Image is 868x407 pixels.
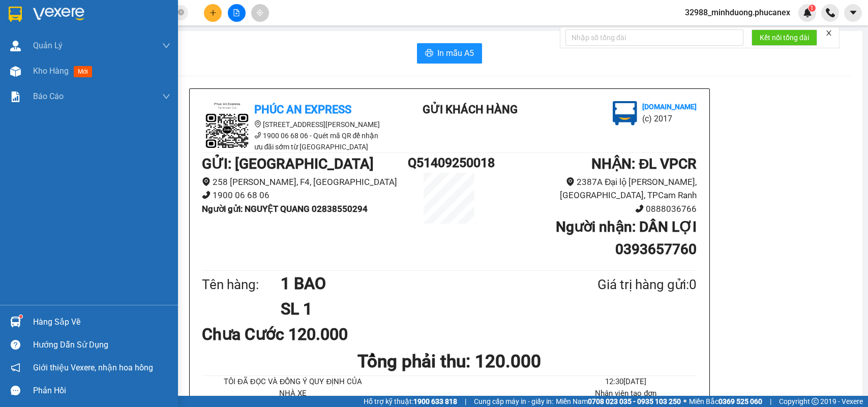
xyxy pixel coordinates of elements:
span: environment [254,120,261,128]
span: phone [254,132,261,139]
div: Hướng dẫn sử dụng [33,337,170,353]
b: Phúc An Express [254,103,351,116]
button: plus [204,4,222,22]
li: 258 [PERSON_NAME], F4, [GEOGRAPHIC_DATA] [202,175,408,189]
b: NHẬN : ĐL VPCR [591,155,697,172]
img: warehouse-icon [10,317,21,327]
b: Người gửi : NGUYỆT QUANG 02838550294 [202,204,368,214]
h1: Q51409250018 [408,153,490,173]
li: 12:30[DATE] [555,376,697,388]
span: close-circle [178,8,184,18]
span: file-add [233,9,240,16]
div: Giá trị hàng gửi: 0 [548,274,697,295]
span: environment [566,177,575,186]
button: Kết nối tổng đài [752,29,817,46]
span: mới [74,66,92,77]
span: Hỗ trợ kỹ thuật: [364,396,457,407]
span: notification [11,363,20,372]
sup: 1 [19,315,22,318]
sup: 1 [809,5,816,12]
span: phone [202,191,211,199]
img: solution-icon [10,91,21,102]
li: (c) 2017 [642,112,697,125]
img: logo.jpg [202,101,253,152]
span: close [825,29,832,37]
span: printer [425,49,433,58]
span: Miền Nam [556,396,681,407]
div: Phản hồi [33,383,170,398]
button: printerIn mẫu A5 [417,43,482,64]
span: phone [635,204,644,213]
img: warehouse-icon [10,66,21,77]
span: Giới thiệu Vexere, nhận hoa hồng [33,361,153,374]
button: file-add [228,4,246,22]
span: aim [256,9,263,16]
span: Kết nối tổng đài [760,32,809,43]
span: 1 [810,5,814,12]
span: down [162,42,170,50]
li: 1900 06 68 06 - Quét mã QR để nhận ưu đãi sớm từ [GEOGRAPHIC_DATA] [202,130,385,152]
h1: Tổng phải thu: 120.000 [202,348,697,375]
span: plus [209,9,217,16]
b: Người nhận : DÂN LỢI 0393657760 [556,218,697,258]
li: 2387A Đại lộ [PERSON_NAME], [GEOGRAPHIC_DATA], TPCam Ranh [491,175,697,202]
span: close-circle [178,9,184,15]
span: copyright [812,398,819,405]
b: Gửi khách hàng [423,103,518,116]
span: Kho hàng [33,66,69,76]
div: Hàng sắp về [33,315,170,330]
span: Quản Lý [33,39,63,52]
button: aim [251,4,269,22]
h1: SL 1 [281,296,548,322]
span: ⚪️ [683,399,686,403]
img: logo-vxr [9,7,22,22]
span: down [162,92,170,101]
li: TÔI ĐÃ ĐỌC VÀ ĐỒNG Ý QUY ĐỊNH CỦA NHÀ XE [222,376,364,400]
b: [DOMAIN_NAME] [642,103,697,111]
span: Cung cấp máy in - giấy in: [474,396,553,407]
div: Tên hàng: [202,274,281,295]
button: caret-down [844,4,862,22]
span: In mẫu A5 [437,47,474,59]
span: Báo cáo [33,90,64,103]
span: question-circle [11,340,20,350]
span: | [770,396,771,407]
span: Miền Bắc [689,396,762,407]
strong: 0708 023 035 - 0935 103 250 [588,397,681,405]
li: [STREET_ADDRESS][PERSON_NAME] [202,119,385,130]
h1: 1 BAO [281,271,548,296]
span: caret-down [849,8,858,17]
li: 1900 06 68 06 [202,189,408,202]
img: phone-icon [826,8,835,17]
input: Nhập số tổng đài [565,29,743,46]
span: environment [202,177,211,186]
strong: 0369 525 060 [719,397,762,405]
div: Chưa Cước 120.000 [202,322,365,347]
span: | [465,396,466,407]
span: 32988_minhduong.phucanex [677,6,798,19]
li: Nhân viên tạo đơn [555,388,697,400]
span: message [11,386,20,395]
img: warehouse-icon [10,41,21,51]
li: 0888036766 [491,202,697,216]
img: logo.jpg [613,101,637,126]
img: icon-new-feature [803,8,812,17]
b: GỬI : [GEOGRAPHIC_DATA] [202,155,374,172]
strong: 1900 633 818 [413,397,457,405]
